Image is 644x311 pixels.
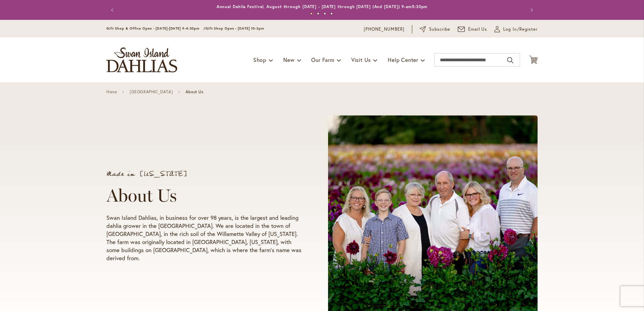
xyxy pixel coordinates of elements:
p: Swan Island Dahlias, in business for over 98 years, is the largest and leading dahlia grower in t... [106,214,302,262]
span: Visit Us [351,56,371,63]
span: Gift Shop & Office Open - [DATE]-[DATE] 9-4:30pm / [106,26,205,31]
span: Subscribe [429,26,450,33]
a: Annual Dahlia Festival, August through [DATE] - [DATE] through [DATE] (And [DATE]) 9-am5:30pm [217,4,428,9]
p: Made in [US_STATE] [106,171,302,177]
button: 1 of 4 [310,12,313,15]
h1: About Us [106,185,302,206]
span: Log In/Register [503,26,538,33]
a: Subscribe [420,26,450,33]
button: Next [524,3,538,17]
span: Help Center [388,56,418,63]
span: Our Farm [311,56,334,63]
button: Previous [106,3,120,17]
a: [PHONE_NUMBER] [364,26,405,33]
span: Gift Shop Open - [DATE] 10-3pm [205,26,264,31]
a: Email Us [458,26,487,33]
button: 3 of 4 [324,12,326,15]
span: Email Us [468,26,487,33]
button: 2 of 4 [317,12,319,15]
span: About Us [186,90,203,94]
button: 4 of 4 [330,12,333,15]
a: store logo [106,47,177,72]
span: New [283,56,294,63]
span: Shop [253,56,266,63]
a: Home [106,90,117,94]
a: Log In/Register [494,26,538,33]
a: [GEOGRAPHIC_DATA] [130,90,173,94]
